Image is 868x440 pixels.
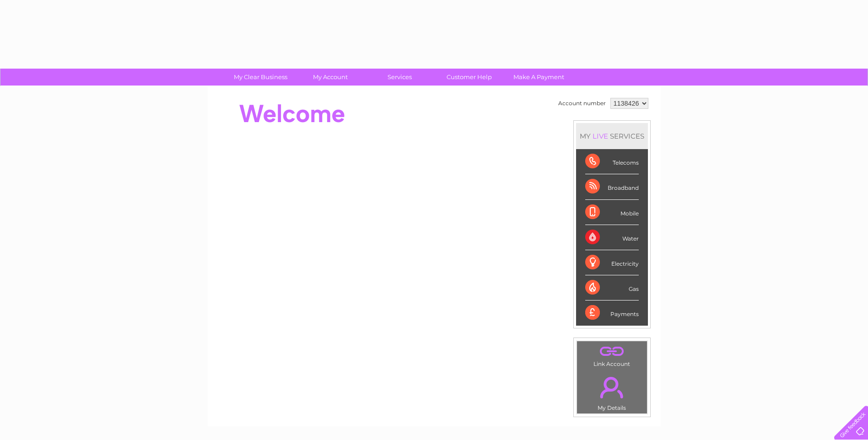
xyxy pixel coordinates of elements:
div: Electricity [585,250,639,275]
a: Make A Payment [501,69,577,86]
a: . [579,371,645,403]
a: My Clear Business [223,69,298,86]
a: My Account [292,69,368,86]
div: Broadband [585,174,639,199]
div: Payments [585,300,639,325]
td: My Details [577,369,647,414]
div: Gas [585,275,639,300]
div: Telecoms [585,149,639,174]
div: LIVE [591,132,610,140]
a: . [579,343,645,360]
a: Services [362,69,437,86]
td: Account number [556,96,608,111]
div: Mobile [585,200,639,225]
td: Link Account [577,341,647,370]
div: MY SERVICES [576,123,648,149]
div: Water [585,225,639,250]
a: Customer Help [431,69,507,86]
